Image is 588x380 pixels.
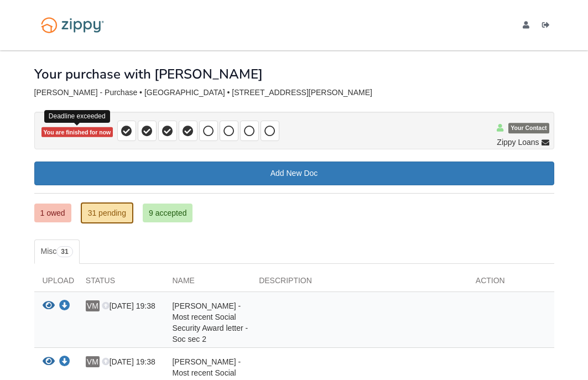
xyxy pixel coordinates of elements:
div: Name [164,275,251,291]
a: Misc [34,240,80,264]
button: View Vicki Monteiro - Most recent Social Security Award letter - Soc sec 2 [43,300,55,312]
span: [DATE] 19:38 [102,301,155,310]
h1: Your purchase with [PERSON_NAME] [34,67,263,81]
a: 1 owed [34,204,71,222]
a: Log out [542,21,554,32]
a: edit profile [523,21,534,32]
div: Description [251,275,467,291]
a: 9 accepted [143,204,193,222]
span: You are finished for now [41,127,113,138]
span: VM [86,356,100,367]
div: Upload [34,275,77,291]
a: Download Vicki Monteiro - Most recent Social Security Award letter - Soc sec 1 [59,358,70,367]
span: [PERSON_NAME] - Most recent Social Security Award letter - Soc sec 2 [172,301,248,343]
span: [DATE] 19:38 [102,357,155,366]
span: 31 [56,246,72,257]
img: Logo [34,12,111,38]
div: Status [77,275,164,291]
div: Deadline exceeded [44,110,110,123]
span: Zippy Loans [497,137,539,148]
button: View Vicki Monteiro - Most recent Social Security Award letter - Soc sec 1 [43,356,55,368]
span: VM [86,300,100,311]
div: [PERSON_NAME] - Purchase • [GEOGRAPHIC_DATA] • [STREET_ADDRESS][PERSON_NAME] [34,88,554,97]
a: 31 pending [81,202,133,223]
span: Your Contact [508,123,549,134]
a: Download Vicki Monteiro - Most recent Social Security Award letter - Soc sec 2 [59,302,70,311]
a: Add New Doc [34,162,554,185]
div: Action [467,275,554,291]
